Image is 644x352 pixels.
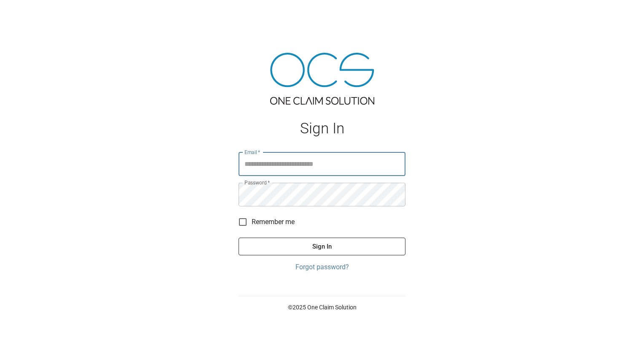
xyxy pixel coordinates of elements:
img: ocs-logo-white-transparent.png [10,5,44,22]
label: Password [244,179,270,186]
p: © 2025 One Claim Solution [239,303,405,311]
h1: Sign In [239,120,405,137]
span: Remember me [252,217,295,227]
a: Forgot password? [239,262,405,272]
button: Sign In [239,238,405,255]
label: Email [244,149,260,156]
img: ocs-logo-tra.png [270,53,374,105]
